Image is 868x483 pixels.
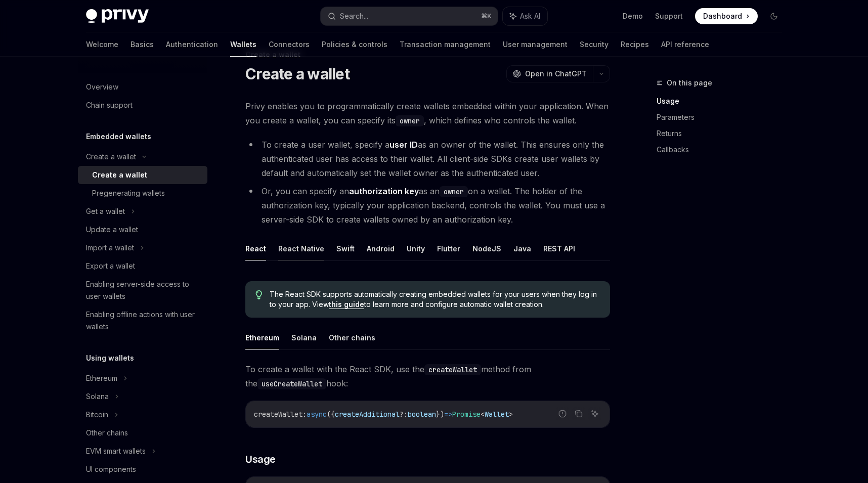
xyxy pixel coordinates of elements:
[86,205,125,217] div: Get a wallet
[695,8,758,24] a: Dashboard
[657,142,790,158] a: Callbacks
[86,99,133,111] div: Chain support
[269,32,310,57] a: Connectors
[78,305,207,336] a: Enabling offline actions with user wallets
[588,407,601,420] button: Ask AI
[572,407,585,420] button: Copy the contents from the code block
[86,260,135,272] div: Export a wallet
[78,166,207,184] a: Create a wallet
[78,184,207,202] a: Pregenerating wallets
[481,12,492,20] span: ⌘ K
[556,407,569,420] button: Report incorrect code
[278,237,324,260] button: React Native
[86,445,146,457] div: EVM smart wallets
[543,237,575,260] button: REST API
[86,81,118,93] div: Overview
[86,151,136,163] div: Create a wallet
[78,275,207,305] a: Enabling server-side access to user wallets
[437,237,460,260] button: Flutter
[340,10,368,22] div: Search...
[78,96,207,114] a: Chain support
[580,32,609,57] a: Security
[86,352,134,364] h5: Using wallets
[245,99,610,127] span: Privy enables you to programmatically create wallets embedded within your application. When you c...
[92,169,147,181] div: Create a wallet
[255,290,263,299] svg: Tip
[245,326,279,349] button: Ethereum
[503,32,568,57] a: User management
[623,11,643,21] a: Demo
[86,390,109,403] div: Solana
[321,7,498,25] button: Search...⌘K
[245,138,610,180] li: To create a user wallet, specify a as an owner of the wallet. This ensures only the authenticated...
[389,140,418,150] strong: user ID
[407,237,425,260] button: Unity
[329,300,364,309] a: this guide
[86,130,151,143] h5: Embedded wallets
[400,410,408,419] span: ?:
[245,184,610,227] li: Or, you can specify an as an on a wallet. The holder of the authorization key, typically your app...
[86,9,149,23] img: dark logo
[322,32,387,57] a: Policies & controls
[703,11,742,21] span: Dashboard
[657,109,790,125] a: Parameters
[349,186,419,196] strong: authorization key
[336,237,355,260] button: Swift
[131,32,154,57] a: Basics
[86,372,117,384] div: Ethereum
[257,378,326,389] code: useCreateWallet
[621,32,649,57] a: Recipes
[667,77,712,89] span: On this page
[245,452,276,466] span: Usage
[452,410,481,419] span: Promise
[657,125,790,142] a: Returns
[78,424,207,442] a: Other chains
[481,410,485,419] span: <
[513,237,531,260] button: Java
[329,326,375,349] button: Other chains
[655,11,683,21] a: Support
[408,410,436,419] span: boolean
[506,65,593,82] button: Open in ChatGPT
[436,410,444,419] span: })
[335,410,400,419] span: createAdditional
[245,362,610,390] span: To create a wallet with the React SDK, use the method from the hook:
[254,410,302,419] span: createWallet
[86,278,201,302] div: Enabling server-side access to user wallets
[766,8,782,24] button: Toggle dark mode
[520,11,540,21] span: Ask AI
[503,7,547,25] button: Ask AI
[367,237,395,260] button: Android
[307,410,327,419] span: async
[245,65,350,83] h1: Create a wallet
[396,115,424,126] code: owner
[485,410,509,419] span: Wallet
[92,187,165,199] div: Pregenerating wallets
[86,224,138,236] div: Update a wallet
[78,78,207,96] a: Overview
[440,186,468,197] code: owner
[525,69,587,79] span: Open in ChatGPT
[291,326,317,349] button: Solana
[86,427,128,439] div: Other chains
[302,410,307,419] span: :
[327,410,335,419] span: ({
[78,221,207,239] a: Update a wallet
[472,237,501,260] button: NodeJS
[78,257,207,275] a: Export a wallet
[86,242,134,254] div: Import a wallet
[270,289,600,310] span: The React SDK supports automatically creating embedded wallets for your users when they log in to...
[509,410,513,419] span: >
[78,460,207,478] a: UI components
[444,410,452,419] span: =>
[86,32,118,57] a: Welcome
[424,364,481,375] code: createWallet
[86,409,108,421] div: Bitcoin
[657,93,790,109] a: Usage
[245,237,266,260] button: React
[86,463,136,475] div: UI components
[230,32,256,57] a: Wallets
[86,309,201,333] div: Enabling offline actions with user wallets
[400,32,491,57] a: Transaction management
[166,32,218,57] a: Authentication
